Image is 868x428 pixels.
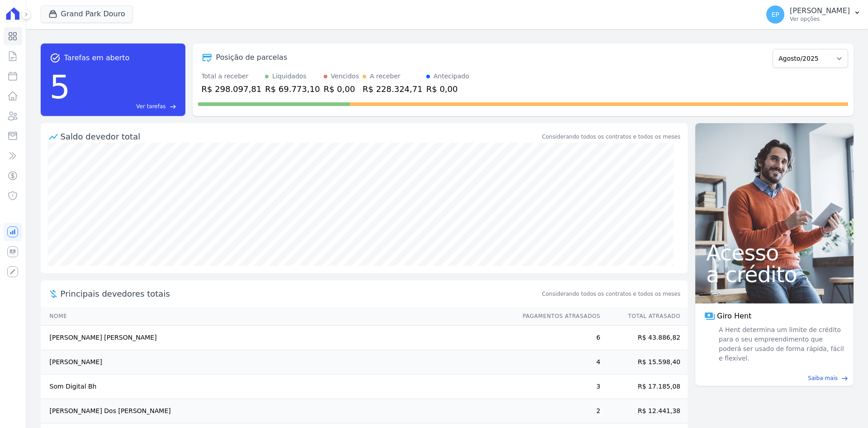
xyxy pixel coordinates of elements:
td: 3 [514,375,601,399]
div: Antecipado [434,72,469,81]
span: Tarefas em aberto [64,53,130,63]
span: task_alt [50,53,61,63]
span: Principais devedores totais [61,288,540,300]
span: Considerando todos os contratos e todos os meses [542,290,680,298]
td: R$ 12.441,38 [601,399,688,423]
span: east [841,375,848,382]
div: R$ 69.773,10 [265,83,320,95]
div: Total a receber [202,72,262,81]
span: A Hent determina um limite de crédito para o seu empreendimento que poderá ser usado de forma ráp... [717,325,844,363]
div: 5 [50,63,71,111]
p: [PERSON_NAME] [790,6,850,15]
a: Ver tarefas east [74,102,176,111]
span: Giro Hent [717,311,751,322]
td: 6 [514,326,601,350]
span: east [170,103,176,110]
span: Acesso [706,242,843,264]
td: R$ 43.886,82 [601,326,688,350]
span: EP [771,11,779,18]
td: [PERSON_NAME] Dos [PERSON_NAME] [41,399,514,423]
div: R$ 228.324,71 [363,83,423,95]
span: a crédito [706,264,843,285]
td: 4 [514,350,601,375]
div: Liquidados [272,72,307,81]
th: Pagamentos Atrasados [514,307,601,326]
td: [PERSON_NAME] [PERSON_NAME] [41,326,514,350]
th: Nome [41,307,514,326]
th: Total Atrasado [601,307,688,326]
a: Saiba mais east [701,374,848,382]
p: Ver opções [790,15,850,23]
button: EP [PERSON_NAME] Ver opções [759,2,868,27]
div: R$ 298.097,81 [202,83,262,95]
td: [PERSON_NAME] [41,350,514,375]
div: Posição de parcelas [216,52,288,63]
td: Som Digital Bh [41,375,514,399]
div: Considerando todos os contratos e todos os meses [542,133,680,141]
span: Ver tarefas [136,102,165,111]
td: 2 [514,399,601,423]
div: R$ 0,00 [426,83,469,95]
td: R$ 15.598,40 [601,350,688,375]
div: R$ 0,00 [324,83,359,95]
div: A receber [370,72,401,81]
span: Saiba mais [808,374,838,382]
div: Saldo devedor total [61,130,540,143]
td: R$ 17.185,08 [601,375,688,399]
button: Grand Park Douro [41,5,133,23]
div: Vencidos [331,72,359,81]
